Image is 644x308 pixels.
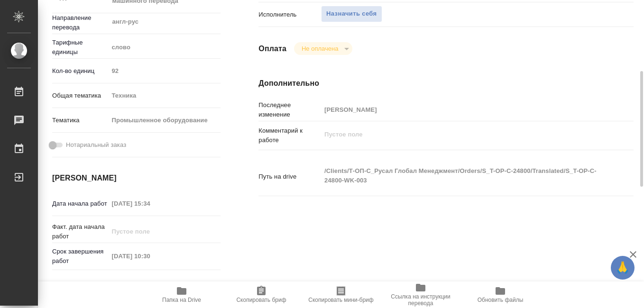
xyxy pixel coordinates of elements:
[386,293,455,307] span: Ссылка на инструкции перевода
[142,281,221,308] button: Папка на Drive
[258,172,321,181] p: Путь на drive
[52,222,108,241] p: Факт. дата начала работ
[162,297,201,303] span: Папка на Drive
[66,140,126,150] span: Нотариальный заказ
[221,281,301,308] button: Скопировать бриф
[108,225,191,238] input: Пустое поле
[108,197,191,210] input: Пустое поле
[52,13,108,32] p: Направление перевода
[52,38,108,57] p: Тарифные единицы
[258,10,321,19] p: Исполнитель
[321,6,382,22] button: Назначить себя
[258,43,286,54] h4: Оплата
[321,163,602,189] textarea: /Clients/Т-ОП-С_Русал Глобал Менеджмент/Orders/S_T-OP-C-24800/Translated/S_T-OP-C-24800-WK-003
[108,249,191,263] input: Пустое поле
[108,112,221,128] div: Промышленное оборудование
[258,78,634,89] h4: Дополнительно
[301,281,381,308] button: Скопировать мини-бриф
[308,297,373,303] span: Скопировать мини-бриф
[615,258,631,278] span: 🙏
[326,9,377,19] span: Назначить себя
[52,199,108,208] p: Дата начала работ
[381,281,460,308] button: Ссылка на инструкции перевода
[52,91,108,100] p: Общая тематика
[108,88,221,104] div: Техника
[294,42,352,55] div: Не оплачена
[52,172,221,184] h4: [PERSON_NAME]
[236,297,286,303] span: Скопировать бриф
[258,126,321,145] p: Комментарий к работе
[108,39,221,55] div: слово
[52,66,108,76] p: Кол-во единиц
[478,297,524,303] span: Обновить файлы
[52,116,108,125] p: Тематика
[460,281,540,308] button: Обновить файлы
[299,45,341,53] button: Не оплачена
[258,100,321,119] p: Последнее изменение
[321,103,602,117] input: Пустое поле
[52,247,108,266] p: Срок завершения работ
[611,256,635,280] button: 🙏
[108,64,221,78] input: Пустое поле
